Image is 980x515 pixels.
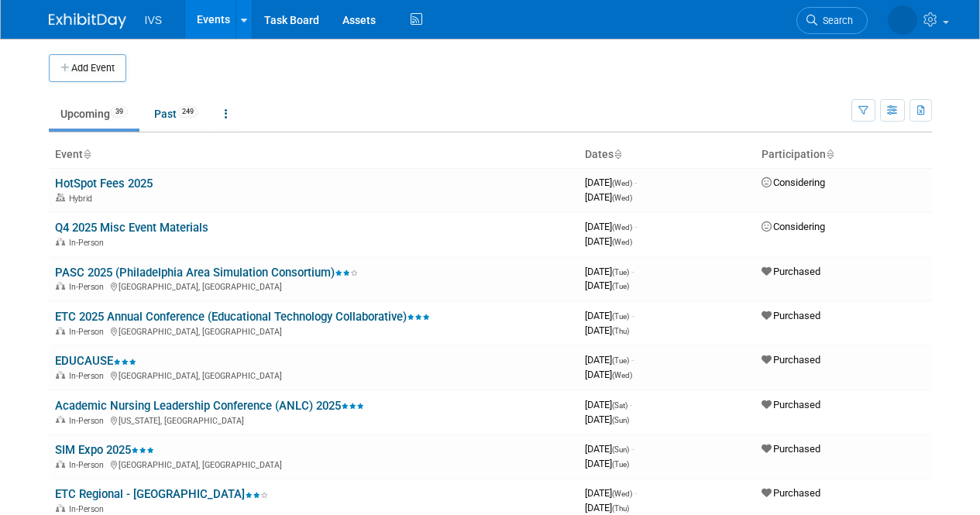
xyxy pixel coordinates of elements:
span: [DATE] [585,235,632,247]
img: In-Person Event [56,460,65,468]
div: [GEOGRAPHIC_DATA], [GEOGRAPHIC_DATA] [55,280,573,292]
span: [DATE] [585,369,632,380]
span: - [631,266,634,277]
a: Q4 2025 Misc Event Materials [55,221,208,235]
img: In-Person Event [56,371,65,379]
a: Academic Nursing Leadership Conference (ANLC) 2025 [55,399,364,413]
span: (Wed) [612,194,632,202]
div: [US_STATE], [GEOGRAPHIC_DATA] [55,414,573,426]
span: Purchased [762,399,820,410]
a: ETC 2025 Annual Conference (Educational Technology Collaborative) [55,310,430,324]
a: Upcoming39 [49,99,139,129]
span: IVS [145,14,163,26]
a: Search [796,7,868,34]
div: [GEOGRAPHIC_DATA], [GEOGRAPHIC_DATA] [55,324,573,337]
span: Purchased [762,487,820,499]
span: In-Person [69,504,108,514]
a: SIM Expo 2025 [55,443,154,457]
a: Sort by Start Date [614,148,621,160]
th: Event [49,142,579,168]
span: (Tue) [612,460,629,469]
span: (Thu) [612,327,629,335]
a: EDUCAUSE [55,354,136,368]
span: (Sun) [612,445,629,454]
img: In-Person Event [56,238,65,245]
span: Search [817,15,853,26]
th: Dates [579,142,755,168]
span: In-Person [69,327,108,337]
div: [GEOGRAPHIC_DATA], [GEOGRAPHIC_DATA] [55,458,573,470]
span: In-Person [69,371,108,381]
img: In-Person Event [56,327,65,335]
span: - [630,399,632,410]
span: [DATE] [585,458,629,469]
img: Carrie Rhoads [888,5,917,35]
span: In-Person [69,238,108,248]
span: (Sat) [612,401,628,410]
span: (Tue) [612,356,629,365]
span: [DATE] [585,324,629,336]
img: Hybrid Event [56,194,65,201]
span: (Thu) [612,504,629,513]
a: Sort by Event Name [83,148,91,160]
span: 39 [111,106,128,118]
a: PASC 2025 (Philadelphia Area Simulation Consortium) [55,266,358,280]
span: [DATE] [585,399,632,410]
span: - [631,310,634,321]
span: Hybrid [69,194,97,204]
a: HotSpot Fees 2025 [55,177,153,191]
span: Purchased [762,266,820,277]
span: [DATE] [585,502,629,513]
span: (Tue) [612,312,629,321]
span: - [631,354,634,366]
span: Purchased [762,310,820,321]
a: Sort by Participation Type [826,148,834,160]
span: In-Person [69,282,108,292]
span: Purchased [762,443,820,455]
span: (Wed) [612,371,632,379]
span: (Sun) [612,416,629,424]
span: (Tue) [612,268,629,276]
a: ETC Regional - [GEOGRAPHIC_DATA] [55,487,268,501]
span: [DATE] [585,310,634,321]
span: (Wed) [612,223,632,232]
span: (Wed) [612,179,632,187]
span: Purchased [762,354,820,366]
img: In-Person Event [56,282,65,290]
button: Add Event [49,54,126,82]
th: Participation [755,142,932,168]
span: - [634,487,637,499]
span: [DATE] [585,266,634,277]
span: [DATE] [585,221,637,232]
a: Past249 [143,99,210,129]
span: - [631,443,634,455]
span: [DATE] [585,414,629,425]
span: - [634,177,637,188]
span: [DATE] [585,487,637,499]
span: 249 [177,106,198,118]
img: ExhibitDay [49,13,126,29]
span: [DATE] [585,191,632,203]
span: [DATE] [585,443,634,455]
div: [GEOGRAPHIC_DATA], [GEOGRAPHIC_DATA] [55,369,573,381]
span: (Tue) [612,282,629,290]
img: In-Person Event [56,416,65,424]
span: Considering [762,221,825,232]
span: [DATE] [585,177,637,188]
img: In-Person Event [56,504,65,512]
span: [DATE] [585,280,629,291]
span: (Wed) [612,489,632,498]
span: In-Person [69,460,108,470]
span: - [634,221,637,232]
span: In-Person [69,416,108,426]
span: [DATE] [585,354,634,366]
span: Considering [762,177,825,188]
span: (Wed) [612,238,632,246]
